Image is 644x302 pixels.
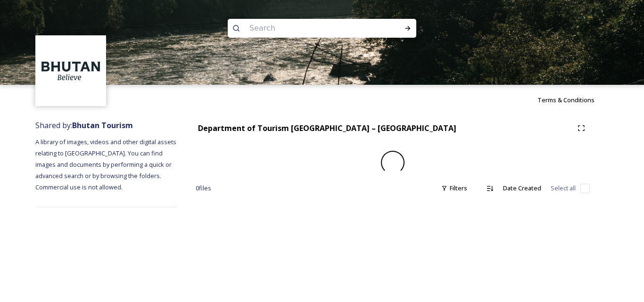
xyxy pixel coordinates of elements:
[35,120,133,131] span: Shared by:
[551,184,576,193] span: Select all
[437,179,472,197] div: Filters
[37,37,105,105] img: BT_Logo_BB_Lockup_CMYK_High%2520Res.jpg
[198,123,456,133] strong: Department of Tourism [GEOGRAPHIC_DATA] – [GEOGRAPHIC_DATA]
[196,184,211,193] span: 0 file s
[537,96,594,104] span: Terms & Conditions
[537,94,609,106] a: Terms & Conditions
[498,179,546,197] div: Date Created
[72,120,133,131] strong: Bhutan Tourism
[35,138,178,191] span: A library of images, videos and other digital assets relating to [GEOGRAPHIC_DATA]. You can find ...
[245,18,374,39] input: Search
